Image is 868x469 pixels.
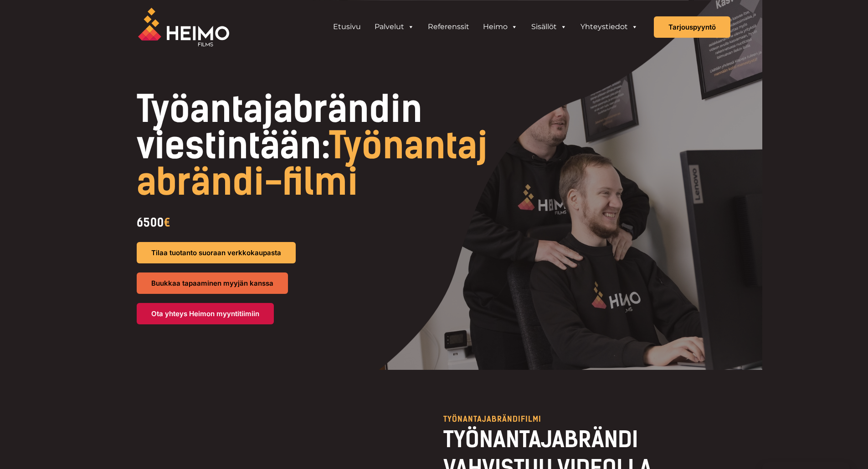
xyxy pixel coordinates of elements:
[524,18,574,36] a: Sisällöt
[151,310,259,317] span: Ota yhteys Heimon myyntitiimiin
[443,415,730,423] p: TYÖNANTAJABRÄNDIFILMI
[654,16,730,38] a: Tarjouspyyntö
[137,303,274,324] a: Ota yhteys Heimon myyntitiimiin
[476,18,524,36] a: Heimo
[322,18,649,36] aside: Header Widget 1
[151,280,273,287] span: Buukkaa tapaaminen myyjän kanssa
[368,18,421,36] a: Palvelut
[138,8,229,46] img: Heimo Filmsin logo
[164,216,170,229] span: €
[137,272,288,294] a: Buukkaa tapaaminen myyjän kanssa
[151,249,281,256] span: Tilaa tuotanto suoraan verkkokaupasta
[137,91,496,200] h1: Työantajabrändin viestintään:
[137,242,296,263] a: Tilaa tuotanto suoraan verkkokaupasta
[421,18,476,36] a: Referenssit
[137,124,488,204] span: Työnantajabrändi-filmi
[326,18,368,36] a: Etusivu
[574,18,645,36] a: Yhteystiedot
[137,212,496,233] div: 6500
